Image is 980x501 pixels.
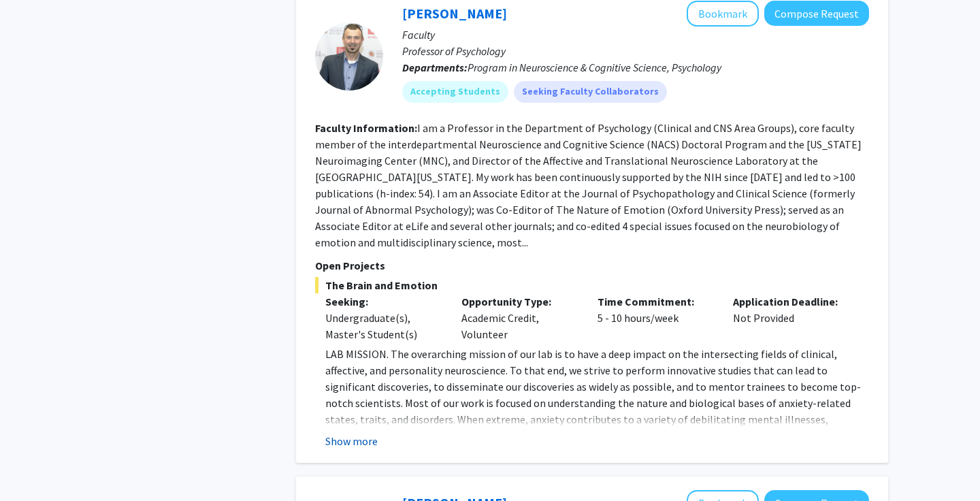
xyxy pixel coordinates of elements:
fg-read-more: I am a Professor in the Department of Psychology (Clinical and CNS Area Groups), core faculty mem... [315,121,862,249]
button: Add Alexander Shackman to Bookmarks [687,1,759,27]
a: [PERSON_NAME] [402,5,507,22]
div: Not Provided [723,293,859,342]
button: Show more [325,433,378,449]
p: Open Projects [315,257,869,274]
div: Academic Credit, Volunteer [451,293,587,342]
b: Departments: [402,61,468,74]
p: Professor of Psychology [402,43,869,59]
iframe: Chat [10,440,58,491]
p: Time Commitment: [598,293,713,310]
span: The Brain and Emotion [315,277,869,293]
b: Faculty Information: [315,121,417,135]
button: Compose Request to Alexander Shackman [764,1,869,26]
p: Opportunity Type: [461,293,577,310]
div: Undergraduate(s), Master's Student(s) [325,310,441,342]
p: Faculty [402,27,869,43]
mat-chip: Accepting Students [402,81,508,103]
p: Seeking: [325,293,441,310]
span: Program in Neuroscience & Cognitive Science, Psychology [468,61,721,74]
p: Application Deadline: [733,293,849,310]
mat-chip: Seeking Faculty Collaborators [514,81,667,103]
div: 5 - 10 hours/week [587,293,723,342]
